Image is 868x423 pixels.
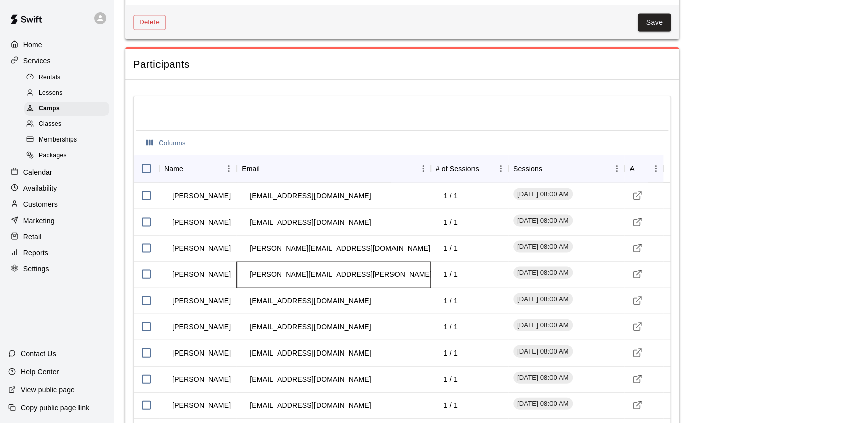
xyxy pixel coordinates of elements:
a: Marketing [8,213,105,228]
button: Menu [416,161,431,176]
div: Sessions [513,154,542,182]
td: [PERSON_NAME] [164,313,239,340]
span: [DATE] 08:00 AM [513,216,573,225]
p: Copy public page link [21,403,89,413]
a: Visit customer profile [629,188,645,203]
button: Menu [609,161,624,176]
a: Camps [24,101,113,117]
button: Save [638,13,671,32]
a: Lessons [24,85,113,101]
td: 1 / 1 [436,287,466,314]
button: Menu [648,161,663,176]
button: Delete [133,15,166,30]
td: 1 / 1 [436,182,466,209]
a: Visit customer profile [629,397,645,412]
a: Calendar [8,165,105,180]
div: Camps [24,102,109,116]
div: Email [236,154,430,182]
p: Contact Us [21,348,56,359]
p: Help Center [21,367,59,377]
span: [DATE] 08:00 AM [513,242,573,251]
span: [DATE] 08:00 AM [513,373,573,382]
div: Lessons [24,86,109,100]
p: Calendar [23,167,52,177]
td: [PERSON_NAME] [164,392,239,418]
td: [EMAIL_ADDRESS][DOMAIN_NAME] [242,392,379,418]
p: Services [23,56,51,66]
td: [PERSON_NAME] [164,339,239,366]
a: Settings [8,261,105,276]
p: Home [23,40,42,50]
td: [PERSON_NAME] [164,287,239,314]
a: Visit customer profile [629,293,645,308]
span: [DATE] 08:00 AM [513,399,573,408]
td: [EMAIL_ADDRESS][DOMAIN_NAME] [242,366,379,392]
span: [DATE] 08:00 AM [513,320,573,330]
td: [EMAIL_ADDRESS][DOMAIN_NAME] [242,182,379,209]
div: Name [159,154,236,182]
p: View public page [21,385,75,395]
a: Visit customer profile [629,319,645,334]
button: Menu [221,161,236,176]
button: Sort [183,161,197,175]
a: Visit customer profile [629,240,645,255]
a: Visit customer profile [629,266,645,281]
div: Sessions [508,154,624,182]
a: Availability [8,181,105,196]
td: [PERSON_NAME][EMAIL_ADDRESS][PERSON_NAME][DOMAIN_NAME] [242,261,497,288]
td: 1 / 1 [436,235,466,261]
td: [PERSON_NAME] [164,235,239,261]
td: [PERSON_NAME] [164,182,239,209]
a: Packages [24,148,113,164]
span: Rentals [39,73,61,83]
div: Customers [8,197,105,212]
a: Reports [8,245,105,260]
button: Sort [634,161,648,175]
td: 1 / 1 [436,339,466,366]
button: Sort [260,161,274,175]
div: Classes [24,117,109,131]
td: 1 / 1 [436,261,466,288]
a: Memberships [24,132,113,148]
span: [DATE] 08:00 AM [513,268,573,277]
span: [DATE] 08:00 AM [513,189,573,199]
div: Actions [629,154,634,182]
a: Classes [24,117,113,132]
td: [EMAIL_ADDRESS][DOMAIN_NAME] [242,287,379,314]
a: Services [8,53,105,68]
button: Select columns [144,135,188,151]
td: [PERSON_NAME][EMAIL_ADDRESS][DOMAIN_NAME] [242,235,438,261]
td: [PERSON_NAME] [164,261,239,288]
a: Visit customer profile [629,371,645,386]
span: Memberships [39,135,77,145]
a: Home [8,37,105,52]
a: Visit customer profile [629,214,645,229]
div: Email [242,154,260,182]
a: Rentals [24,69,113,85]
p: Retail [23,232,42,242]
p: Reports [23,248,48,258]
a: Retail [8,229,105,244]
div: Rentals [24,70,109,85]
p: Availability [23,183,57,193]
button: Sort [479,161,493,175]
td: [EMAIL_ADDRESS][DOMAIN_NAME] [242,313,379,340]
td: 1 / 1 [436,392,466,418]
div: Memberships [24,133,109,147]
span: [DATE] 08:00 AM [513,294,573,304]
span: Camps [39,104,60,114]
td: 1 / 1 [436,208,466,235]
span: Participants [133,57,671,71]
a: Visit customer profile [629,345,645,360]
span: Packages [39,151,67,161]
div: # of Sessions [436,154,479,182]
div: Name [164,154,183,182]
td: [EMAIL_ADDRESS][DOMAIN_NAME] [242,339,379,366]
span: [DATE] 08:00 AM [513,346,573,356]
